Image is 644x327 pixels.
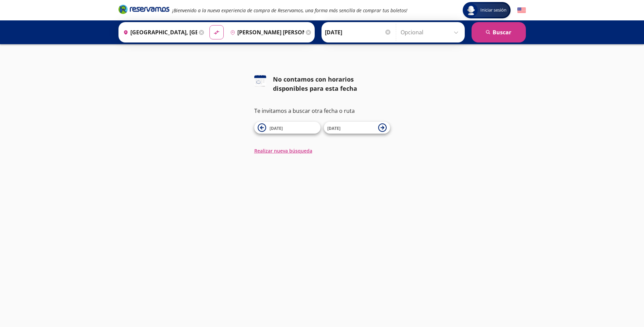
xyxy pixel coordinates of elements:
input: Buscar Origen [121,24,197,41]
div: No contamos con horarios disponibles para esta fecha [273,75,390,93]
button: [DATE] [254,122,320,134]
button: Buscar [472,22,526,42]
span: [DATE] [270,125,283,131]
span: Iniciar sesión [478,7,509,14]
i: Brand Logo [118,4,169,14]
button: English [517,6,526,15]
span: [DATE] [327,125,341,131]
input: Buscar Destino [227,24,304,41]
button: Realizar nueva búsqueda [254,147,312,154]
p: Te invitamos a buscar otra fecha o ruta [254,107,390,115]
em: ¡Bienvenido a la nueva experiencia de compra de Reservamos, una forma más sencilla de comprar tus... [172,7,407,14]
button: [DATE] [324,122,390,134]
input: Opcional [401,24,461,41]
input: Elegir Fecha [325,24,391,41]
a: Brand Logo [118,4,169,16]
